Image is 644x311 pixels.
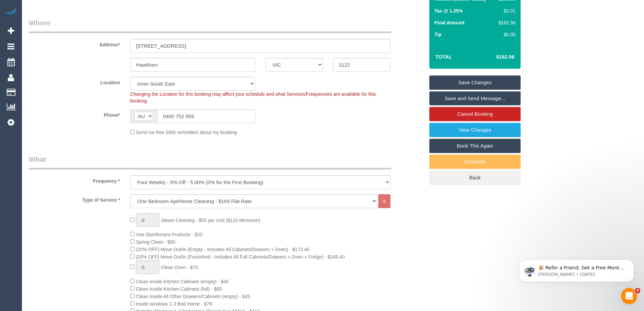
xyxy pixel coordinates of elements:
[136,130,237,135] span: Send me free SMS reminders about my booking
[429,139,521,153] a: Book This Again
[429,123,521,137] a: View Changes
[29,20,116,92] span: 🎉 Refer a Friend, Get a Free Month! 🎉 Love Automaid? Share the love! When you refer a friend who ...
[24,77,125,86] label: Location
[136,301,212,307] span: Inside windows 1-3 Bed Home - $79
[4,7,18,16] img: Automaid Logo
[29,26,117,32] p: Message from Ellie, sent 4d ago
[333,58,390,72] input: Post Code*
[496,31,516,38] div: $0.00
[635,288,640,293] span: 9
[157,109,255,123] input: Phone*
[429,107,521,121] a: Cancel Booking
[429,75,521,90] a: Save Changes
[24,109,125,118] label: Phone*
[130,58,255,72] input: Suburb*
[136,286,222,292] span: Clean Inside Kitchen Cabinets (full) - $65
[136,279,229,284] span: Clean Inside Kitchen Cabinets (empty) - $45
[130,91,376,104] span: Changing the Location for this booking may affect your schedule and what Services/Frequencies are...
[24,194,125,203] label: Type of Service *
[136,294,250,299] span: Clean Inside All Other Drawers/Cabinets (empty) - $45
[429,171,521,185] a: Back
[161,218,260,223] span: Steam Cleaning - $55 per Unit ($110 Minimum)
[434,31,442,38] label: Tip
[29,154,391,170] legend: What
[24,39,125,48] label: Address*
[509,245,644,293] iframe: Intercom notifications message
[29,18,391,33] legend: Where
[434,19,464,26] label: Final Amount
[476,54,515,60] h4: $162.56
[429,91,521,106] a: Save and Send Message...
[136,239,175,245] span: Spring Clean - $60
[24,175,125,184] label: Frequency *
[136,247,309,252] span: (20% OFF) Move Out/In (Empty - Includes All Cabinets/Drawers + Oven) - $173.40
[434,7,463,14] label: Tax @ 1.25%
[136,232,202,237] span: Use Disinfectant Products - $20
[136,254,345,260] span: (20% OFF) Move Out/In (Furnished - Includes All Full Cabinets/Drawers + Oven + Fridge) - $245.40
[435,54,452,60] strong: Total
[496,19,516,26] div: $162.56
[496,7,516,14] div: $2.01
[621,288,637,304] iframe: Intercom live chat
[161,265,198,270] span: Clean Oven - $75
